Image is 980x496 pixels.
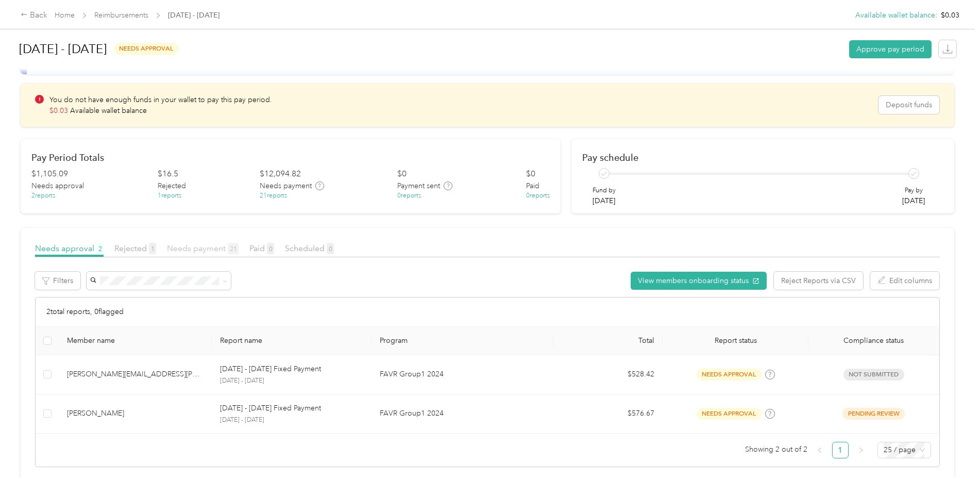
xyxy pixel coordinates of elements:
button: Approve pay period [849,40,932,58]
p: FAVR Group1 2024 [380,369,545,380]
button: right [853,442,869,458]
span: $ 0.03 [49,106,68,115]
span: Compliance status [817,336,931,345]
h2: Pay schedule [582,152,943,163]
a: Home [55,11,75,20]
li: 1 [832,442,849,458]
a: Reimbursements [94,11,148,20]
span: 21 [228,243,239,254]
div: 0 reports [397,191,421,201]
button: left [812,442,828,458]
div: 2 reports [31,191,55,201]
span: Needs payment [167,243,239,253]
h2: Pay Period Totals [31,152,550,163]
p: [DATE] - [DATE] [220,416,364,425]
div: $ 1,105.09 [31,168,68,180]
th: Report name [212,327,372,355]
div: 21 reports [260,191,287,201]
p: [DATE] [902,195,925,206]
span: Needs payment [260,180,312,191]
li: Next Page [853,442,869,458]
div: [PERSON_NAME] [67,408,204,419]
button: Reject Reports via CSV [774,272,863,290]
span: right [858,447,864,453]
p: [DATE] - [DATE] Fixed Payment [220,363,321,375]
button: Deposit funds [878,96,939,114]
button: View members onboarding status [631,272,767,290]
span: Needs approval [31,180,84,191]
div: Back [21,9,47,22]
p: Pay by [902,186,925,195]
p: [DATE] [593,195,616,206]
div: 1 reports [158,191,181,201]
td: FAVR Group1 2024 [371,394,553,434]
span: Rejected [114,243,156,253]
td: FAVR Group1 2024 [371,355,553,394]
span: : [935,10,937,21]
span: needs approval [697,408,762,420]
p: FAVR Group1 2024 [380,408,545,419]
button: Edit columns [870,272,939,290]
iframe: Everlance-gr Chat Button Frame [922,438,980,496]
th: Program [371,327,553,355]
li: Previous Page [812,442,828,458]
span: Available wallet balance [70,106,147,115]
div: 0 reports [526,191,550,201]
span: needs approval [114,43,179,55]
div: Member name [67,336,204,345]
span: Showing 2 out of 2 [745,442,807,457]
button: Filters [35,272,80,290]
div: $ 0 [526,168,535,180]
p: [DATE] - [DATE] Fixed Payment [220,403,321,414]
span: Paid [249,243,274,253]
span: Paid [526,180,539,191]
div: $ 16.5 [158,168,178,180]
p: You do not have enough funds in your wallet to pay this pay period. [49,94,272,105]
td: $528.42 [553,355,663,394]
div: $ 0 [397,168,407,180]
td: $576.67 [553,394,663,434]
h1: [DATE] - [DATE] [19,37,107,61]
span: Needs approval [35,243,104,253]
span: $0.03 [941,10,959,21]
span: 2 [96,243,104,254]
a: 1 [833,442,848,458]
span: needs approval [697,369,762,381]
div: Page Size [877,442,931,458]
th: Member name [59,327,212,355]
span: 1 [149,243,156,254]
span: 0 [267,243,274,254]
div: $ 12,094.82 [260,168,301,180]
span: 0 [327,243,334,254]
div: [PERSON_NAME][EMAIL_ADDRESS][PERSON_NAME][DOMAIN_NAME] [67,369,204,380]
button: Available wallet balance [855,10,935,21]
p: Fund by [593,186,616,195]
span: Rejected [158,180,186,191]
span: pending review [842,408,905,420]
p: [DATE] - [DATE] [220,376,364,386]
div: Total [562,336,654,345]
span: left [817,447,823,453]
span: Payment sent [397,180,440,191]
div: 2 total reports, 0 flagged [36,297,939,327]
span: Scheduled [285,243,334,253]
span: [DATE] - [DATE] [168,10,219,21]
span: Not submitted [843,369,904,381]
span: Report status [671,336,800,345]
span: 25 / page [884,442,925,458]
